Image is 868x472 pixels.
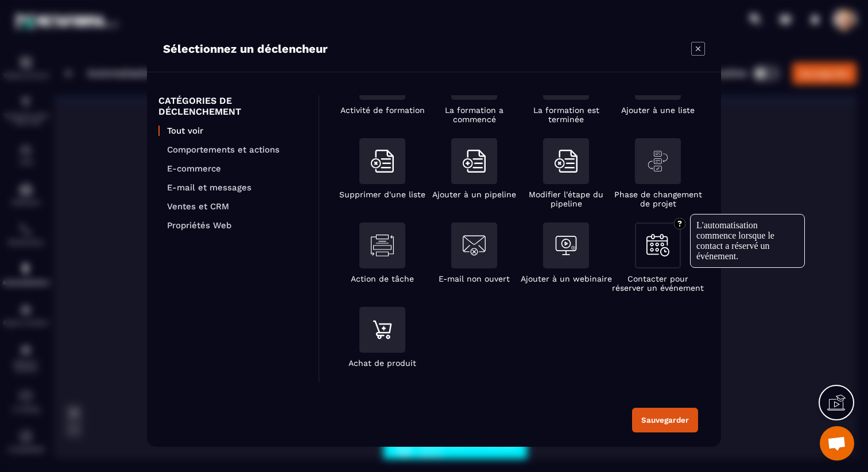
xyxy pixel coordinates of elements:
p: Action de tâche [351,274,414,283]
img: addToAWebinar.svg [555,234,578,257]
button: Sauvegarder [632,408,698,432]
img: addToList.svg [463,150,486,173]
p: Contacter pour réserver un événement [612,274,704,292]
img: taskAction.svg [371,234,394,257]
img: removeFromList.svg [371,150,394,173]
p: Ajouter à une liste [621,106,695,115]
img: productPurchase.svg [371,318,394,341]
a: Ouvrir le chat [820,426,854,461]
p: Ajouter à un webinaire [521,274,612,283]
p: Propriétés Web [167,220,307,231]
img: circle-question.f98f3ed8.svg [674,218,685,229]
p: La formation a commencé [428,106,520,124]
p: Comportements et actions [167,145,307,155]
div: L'automatisation commence lorsque le contact a réservé un événement. [696,220,799,262]
p: Achat de produit [348,358,416,368]
p: Ventes et CRM [167,201,307,212]
p: Supprimer d'une liste [339,190,425,199]
p: Modifier l'étape du pipeline [520,190,612,208]
img: contactBookAnEvent.svg [646,234,669,256]
img: removeFromList.svg [555,150,578,173]
p: CATÉGORIES DE DÉCLENCHEMENT [158,95,307,117]
p: E-mail non ouvert [439,274,510,283]
p: Activité de formation [340,106,425,115]
p: Phase de changement de projet [612,190,704,208]
p: Ajouter à un pipeline [432,190,516,199]
p: Sélectionnez un déclencheur [163,42,328,56]
img: notOpenEmail.svg [463,234,486,257]
p: Tout voir [167,126,307,136]
p: E-mail et messages [167,182,307,193]
img: projectChangePhase.svg [646,150,669,173]
p: La formation est terminée [520,106,612,124]
p: E-commerce [167,163,307,174]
